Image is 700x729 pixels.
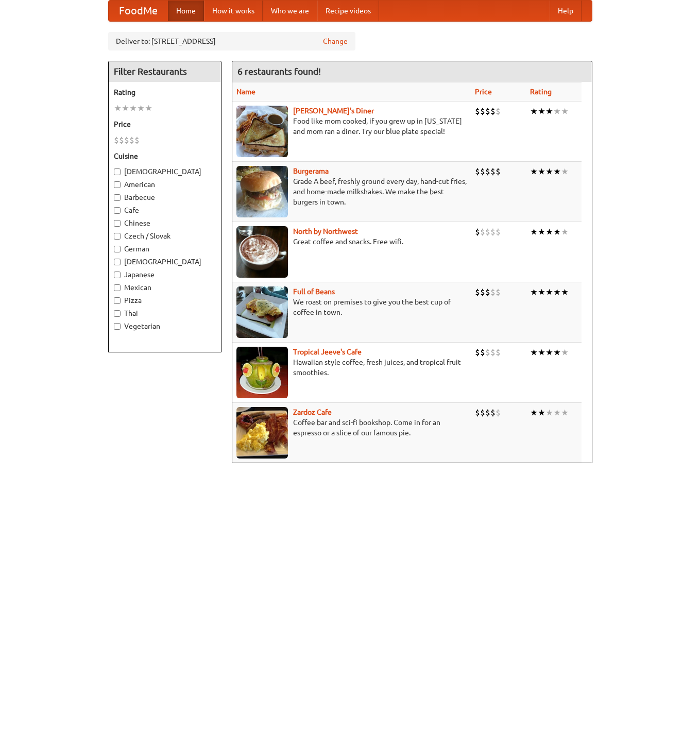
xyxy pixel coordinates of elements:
[293,107,374,115] a: [PERSON_NAME]'s Diner
[236,166,288,217] img: burgerama.jpg
[496,166,501,177] li: $
[114,282,216,293] label: Mexican
[168,1,204,21] a: Home
[114,205,216,215] label: Cafe
[553,286,561,298] li: ★
[236,116,467,137] p: Food like mom cooked, if you grew up in [US_STATE] and mom ran a diner. Try our blue plate special!
[530,166,538,177] li: ★
[538,166,545,177] li: ★
[114,192,216,202] label: Barbecue
[236,407,288,459] img: zardoz.jpg
[236,347,288,398] img: jeeves.jpg
[293,408,332,416] a: Zardoz Cafe
[553,407,561,418] li: ★
[475,407,480,418] li: $
[545,166,553,177] li: ★
[475,347,480,358] li: $
[114,269,216,280] label: Japanese
[553,166,561,177] li: ★
[236,417,467,438] p: Coffee bar and sci-fi bookshop. Come in for an espresso or a slice of our famous pie.
[114,272,121,278] input: Japanese
[114,151,216,161] h5: Cuisine
[109,1,168,21] a: FoodMe
[530,286,538,298] li: ★
[480,166,485,177] li: $
[545,286,553,298] li: ★
[108,32,355,50] div: Deliver to: [STREET_ADDRESS]
[114,207,121,214] input: Cafe
[480,106,485,117] li: $
[293,227,358,235] b: North by Northwest
[485,166,490,177] li: $
[485,347,490,358] li: $
[114,244,216,254] label: German
[530,347,538,358] li: ★
[114,168,121,175] input: [DEMOGRAPHIC_DATA]
[114,257,216,267] label: [DEMOGRAPHIC_DATA]
[114,321,216,331] label: Vegetarian
[145,103,152,114] li: ★
[545,347,553,358] li: ★
[114,87,216,97] h5: Rating
[561,286,569,298] li: ★
[129,134,134,146] li: $
[475,166,480,177] li: $
[293,348,362,356] b: Tropical Jeeve's Cafe
[485,407,490,418] li: $
[236,226,288,278] img: north.jpg
[114,231,216,241] label: Czech / Slovak
[480,286,485,298] li: $
[114,259,121,265] input: [DEMOGRAPHIC_DATA]
[490,226,496,238] li: $
[109,61,221,82] h4: Filter Restaurants
[480,407,485,418] li: $
[122,103,129,114] li: ★
[114,134,119,146] li: $
[496,106,501,117] li: $
[114,194,121,201] input: Barbecue
[561,166,569,177] li: ★
[114,181,121,188] input: American
[496,286,501,298] li: $
[263,1,317,21] a: Who we are
[237,66,321,76] ng-pluralize: 6 restaurants found!
[496,407,501,418] li: $
[114,233,121,240] input: Czech / Slovak
[530,407,538,418] li: ★
[236,357,467,378] p: Hawaiian style coffee, fresh juices, and tropical fruit smoothies.
[561,106,569,117] li: ★
[496,347,501,358] li: $
[475,226,480,238] li: $
[545,407,553,418] li: ★
[545,226,553,238] li: ★
[561,226,569,238] li: ★
[114,220,121,227] input: Chinese
[114,246,121,252] input: German
[114,179,216,190] label: American
[538,106,545,117] li: ★
[530,226,538,238] li: ★
[496,226,501,238] li: $
[114,297,121,304] input: Pizza
[545,106,553,117] li: ★
[538,286,545,298] li: ★
[475,106,480,117] li: $
[317,1,379,21] a: Recipe videos
[485,226,490,238] li: $
[530,88,552,96] a: Rating
[475,88,492,96] a: Price
[538,226,545,238] li: ★
[114,119,216,129] h5: Price
[114,103,122,114] li: ★
[114,166,216,177] label: [DEMOGRAPHIC_DATA]
[137,103,145,114] li: ★
[553,106,561,117] li: ★
[490,166,496,177] li: $
[134,134,140,146] li: $
[561,347,569,358] li: ★
[485,286,490,298] li: $
[561,407,569,418] li: ★
[490,286,496,298] li: $
[538,347,545,358] li: ★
